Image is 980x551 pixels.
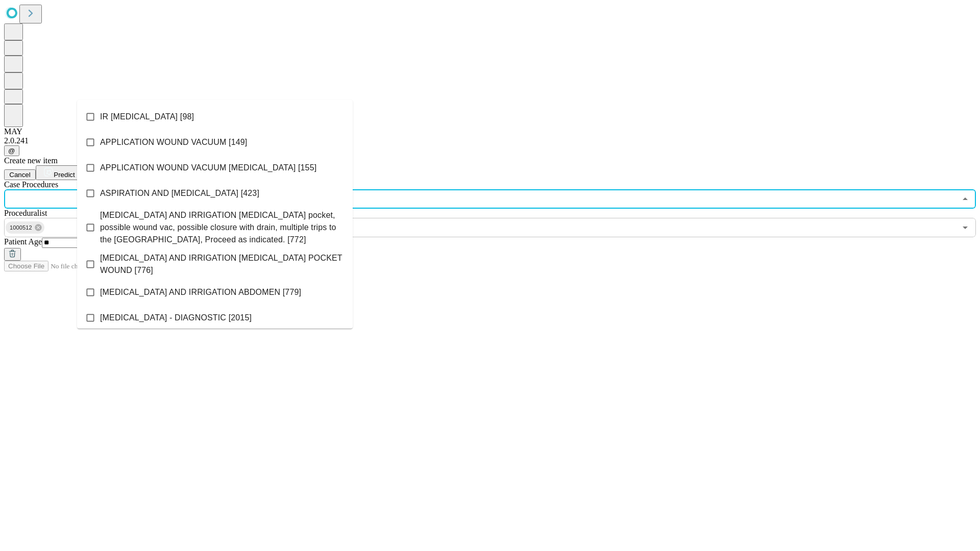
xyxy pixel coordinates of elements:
span: ASPIRATION AND [MEDICAL_DATA] [423] [100,187,259,199]
span: Predict [54,171,75,179]
span: IR [MEDICAL_DATA] [98] [100,111,194,123]
button: Cancel [4,169,36,180]
span: Create new item [4,156,58,165]
span: Proceduralist [4,209,47,217]
span: @ [8,147,15,155]
button: Close [958,192,972,206]
span: [MEDICAL_DATA] AND IRRIGATION [MEDICAL_DATA] POCKET WOUND [776] [100,252,345,277]
span: APPLICATION WOUND VACUUM [MEDICAL_DATA] [155] [100,162,316,174]
div: MAY [4,127,976,136]
span: Cancel [9,171,31,179]
span: [MEDICAL_DATA] - DIAGNOSTIC [2015] [100,312,252,324]
button: Open [958,220,972,235]
span: 1000512 [6,222,36,234]
span: [MEDICAL_DATA] AND IRRIGATION ABDOMEN [779] [100,286,301,298]
button: Predict [36,165,83,180]
button: @ [4,145,19,156]
span: Patient Age [4,237,42,246]
div: 2.0.241 [4,136,976,145]
span: APPLICATION WOUND VACUUM [149] [100,136,247,148]
span: Scheduled Procedure [4,180,58,189]
span: [MEDICAL_DATA] AND IRRIGATION [MEDICAL_DATA] pocket, possible wound vac, possible closure with dr... [100,209,345,246]
div: 1000512 [6,221,44,234]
